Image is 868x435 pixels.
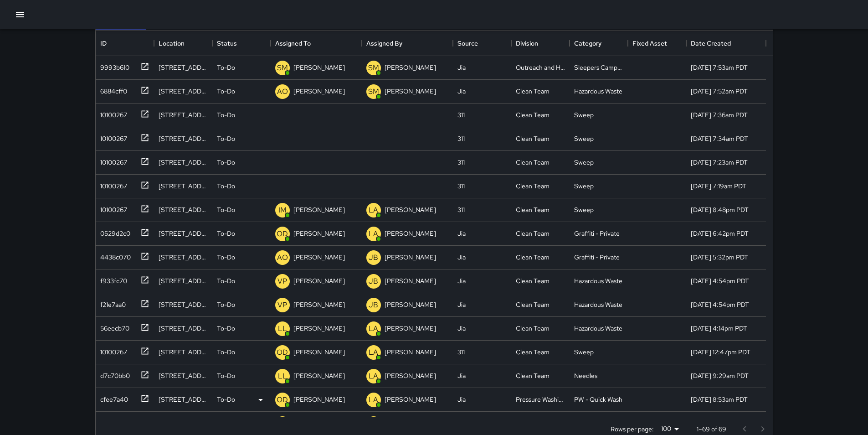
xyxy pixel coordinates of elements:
div: 629 Golden Gate Avenue [159,158,208,167]
div: Hazardous Waste [574,324,622,333]
div: Source [453,31,511,56]
p: LA [369,205,378,216]
p: [PERSON_NAME] [385,229,436,238]
div: 0529d2c0 [97,225,130,238]
div: 301 Fell Street [159,134,208,143]
div: 552 Golden Gate Avenue [159,205,208,214]
div: Needles [574,371,597,380]
p: [PERSON_NAME] [293,395,345,404]
div: Clean Team [516,134,550,143]
p: To-Do [217,87,235,96]
div: 311 [457,110,465,119]
p: 1–69 of 69 [697,425,726,434]
div: Category [570,31,628,56]
p: [PERSON_NAME] [293,300,345,309]
div: 311 [457,181,465,191]
div: 1390 Market Street [159,63,208,72]
div: Location [154,31,212,56]
p: LA [369,394,378,405]
p: To-Do [217,110,235,119]
div: 10100267 [97,130,127,143]
div: Clean Team [516,181,550,191]
div: d7c70bb0 [97,368,130,380]
p: [PERSON_NAME] [385,324,436,333]
div: 9/25/2025, 5:32pm PDT [691,253,748,262]
p: [PERSON_NAME] [293,205,345,214]
p: To-Do [217,63,235,72]
p: [PERSON_NAME] [385,300,436,309]
div: Fixed Asset [632,31,667,56]
div: 9/26/2025, 7:23am PDT [691,158,748,167]
div: ID [100,31,107,56]
p: To-Do [217,300,235,309]
div: Hazardous Waste [574,276,622,285]
p: [PERSON_NAME] [385,205,436,214]
div: 311 [457,134,465,143]
p: IM [278,205,287,216]
div: Assigned To [271,31,362,56]
p: To-Do [217,205,235,214]
p: [PERSON_NAME] [293,253,345,262]
div: Category [574,31,601,56]
p: [PERSON_NAME] [293,347,345,357]
div: 9/26/2025, 7:53am PDT [691,63,748,72]
p: LA [369,228,378,239]
div: Clean Team [516,229,550,238]
div: 6884cff0 [97,83,127,96]
div: 10100267 [97,107,127,119]
p: VP [277,276,287,287]
div: Location [159,31,185,56]
div: Division [511,31,570,56]
div: Sweep [574,110,594,119]
div: 96 Mcallister Street [159,324,208,333]
div: Assigned By [362,31,453,56]
div: Jia [457,395,466,404]
p: [PERSON_NAME] [293,276,345,285]
p: [PERSON_NAME] [293,229,345,238]
p: AO [277,252,288,263]
p: To-Do [217,229,235,238]
p: SM [368,86,379,97]
div: 10100262 [97,415,127,428]
p: To-Do [217,181,235,191]
div: Jia [457,63,466,72]
p: OD [277,347,288,358]
div: 9/25/2025, 9:29am PDT [691,371,749,380]
p: [PERSON_NAME] [293,371,345,380]
div: 9/26/2025, 7:19am PDT [691,181,746,191]
div: Sleepers Campers and Loiterers [574,63,623,72]
p: [PERSON_NAME] [293,63,345,72]
div: 87 Mcallister Street [159,110,208,119]
div: Clean Team [516,87,550,96]
p: [PERSON_NAME] [385,347,436,357]
p: To-Do [217,371,235,380]
p: [PERSON_NAME] [385,87,436,96]
div: Sweep [574,134,594,143]
p: To-Do [217,347,235,357]
div: Sweep [574,181,594,191]
p: To-Do [217,276,235,285]
p: LL [278,323,287,334]
div: Jia [457,87,466,96]
div: 1292 Market Street [159,87,208,96]
div: Assigned By [366,31,402,56]
div: Clean Team [516,324,550,333]
div: 9/25/2025, 12:47pm PDT [691,347,750,357]
div: 324 Larkin Street [159,371,208,380]
div: 9/25/2025, 4:54pm PDT [691,276,749,285]
div: Division [516,31,538,56]
p: OD [277,228,288,239]
div: Jia [457,276,466,285]
p: SM [368,62,379,73]
p: LA [369,347,378,358]
div: Graffiti - Private [574,253,620,262]
div: ID [96,31,154,56]
div: Clean Team [516,371,550,380]
div: Date Created [691,31,731,56]
div: 311 [457,158,465,167]
div: Date Created [686,31,766,56]
div: Jia [457,253,466,262]
div: 311 [457,205,465,214]
div: Fixed Asset [628,31,686,56]
div: Clean Team [516,276,550,285]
